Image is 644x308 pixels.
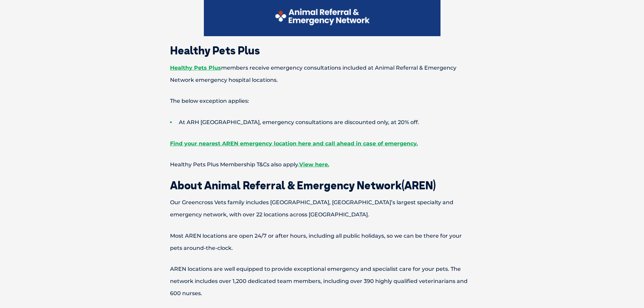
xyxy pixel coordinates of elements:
[170,65,221,71] a: Healthy Pets Plus
[299,161,329,168] a: View here.
[146,62,498,86] p: members receive emergency consultations included at Animal Referral & Emergency Network emergency...
[170,140,418,147] a: Find your nearest AREN emergency location here and call ahead in case of emergency.
[146,45,498,56] h2: Healthy Pets Plus
[170,199,453,218] span: Our Greencross Vets family includes [GEOGRAPHIC_DATA], [GEOGRAPHIC_DATA]’s largest specialty and ...
[170,233,462,251] span: Most AREN locations are open 24/7 or after hours, including all public holidays, so we can be the...
[402,179,436,192] span: (AREN)
[170,179,402,192] span: About Animal Referral & Emergency Network
[170,116,498,128] li: At ARH [GEOGRAPHIC_DATA], emergency consultations are discounted only, at 20% off.
[146,95,498,107] p: The below exception applies:
[170,266,468,297] span: AREN locations are well equipped to provide exceptional emergency and specialist care for your pe...
[146,159,498,171] p: Healthy Pets Plus Membership T&Cs also apply.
